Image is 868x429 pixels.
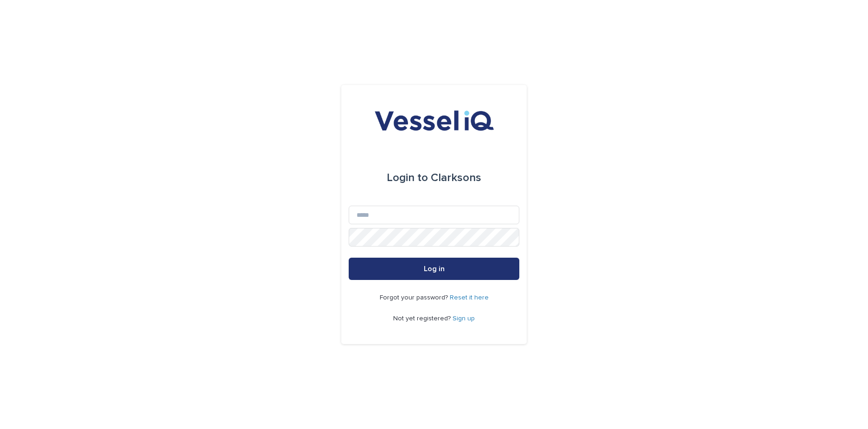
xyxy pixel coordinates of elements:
[380,294,450,301] span: Forgot your password?
[453,315,475,322] a: Sign up
[374,107,494,135] img: DY2harLS7Ky7oFY6OHCp
[387,172,428,183] span: Login to
[349,258,519,280] button: Log in
[424,265,445,273] span: Log in
[393,315,453,322] span: Not yet registered?
[450,294,489,301] a: Reset it here
[387,165,481,191] div: Clarksons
